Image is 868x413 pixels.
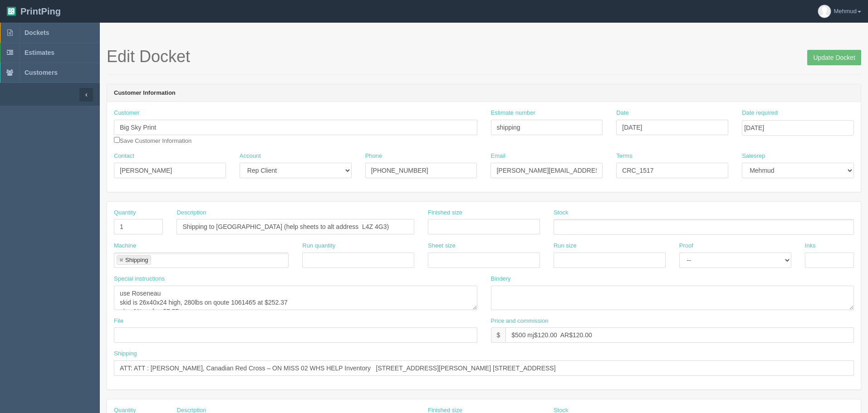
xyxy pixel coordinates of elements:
[491,275,511,283] label: Bindery
[107,48,861,66] h1: Edit Docket
[491,109,535,117] label: Estimate number
[807,50,861,65] input: Update Docket
[554,242,577,250] label: Run size
[114,317,123,326] label: File
[491,317,549,326] label: Price and commission
[114,109,477,145] div: Save Customer Information
[742,152,765,160] label: Salesrep
[616,152,632,160] label: Terms
[616,109,628,117] label: Date
[107,84,861,102] header: Customer Information
[25,69,58,76] span: Customers
[240,152,261,160] label: Account
[114,152,134,160] label: Contact
[491,327,506,343] div: $
[428,242,456,250] label: Sheet size
[114,275,165,283] label: Special instructions
[114,120,477,135] input: Enter customer name
[114,109,139,117] label: Customer
[554,209,569,217] label: Stock
[114,350,137,358] label: Shipping
[428,209,462,217] label: Finished size
[365,152,383,160] label: Phone
[490,152,505,160] label: Email
[114,242,136,250] label: Machine
[742,109,778,117] label: Date required
[25,49,54,56] span: Estimates
[114,209,136,217] label: Quantity
[125,257,148,263] div: Shipping
[114,286,477,310] textarea: use Roseneau skid is 26x40x24 high, 280lbs on qoute 1061465 at $252.37 plus 3% cc fee $7.57
[7,7,16,16] img: logo-3e63b451c926e2ac314895c53de4908e5d424f24456219fb08d385ab2e579770.png
[818,5,831,18] img: avatar_default-7531ab5dedf162e01f1e0bb0964e6a185e93c5c22dfe317fb01d7f8cd2b1632c.jpg
[302,242,335,250] label: Run quantity
[25,29,49,36] span: Dockets
[177,209,206,217] label: Description
[679,242,693,250] label: Proof
[805,242,816,250] label: Inks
